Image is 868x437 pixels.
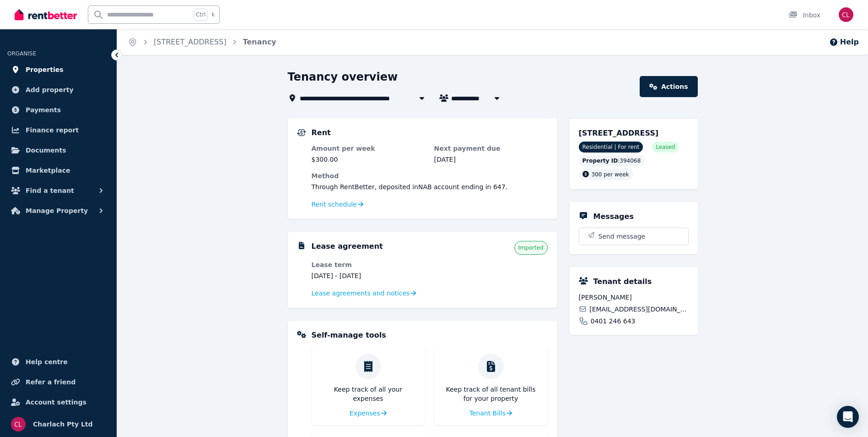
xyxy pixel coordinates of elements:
dt: Next payment due [434,144,548,153]
a: Payments [7,101,109,119]
span: [EMAIL_ADDRESS][DOMAIN_NAME] [589,305,688,314]
div: Inbox [788,11,820,20]
a: Properties [7,60,109,79]
a: Documents [7,141,109,159]
span: Refer a friend [26,377,75,388]
span: Ctrl [194,9,208,21]
dt: Amount per week [312,144,425,153]
span: 300 per week [592,171,629,178]
span: Through RentBetter , deposited in NAB account ending in 647 . [312,183,508,191]
span: 0401 246 643 [591,317,636,326]
span: Charlach Pty Ltd [33,419,93,430]
span: Add property [26,84,74,95]
h5: Lease agreement [312,241,383,252]
img: Rental Payments [297,129,306,136]
span: Documents [26,145,66,156]
p: Keep track of all tenant bills for your property [442,385,540,403]
span: Expenses [350,409,380,418]
button: Help [829,37,859,48]
button: Find a tenant [7,181,109,200]
div: Open Intercom Messenger [837,406,859,428]
a: [STREET_ADDRESS] [154,38,226,46]
span: Send message [598,232,646,241]
span: Account settings [26,397,86,408]
nav: Breadcrumb [117,29,287,55]
span: Residential | For rent [579,142,643,153]
dd: [DATE] [434,155,548,164]
p: Keep track of all your expenses [319,385,418,403]
span: Leased [656,143,675,151]
span: ORGANISE [7,50,36,57]
h5: Self-manage tools [312,330,386,341]
a: Tenant Bills [469,409,512,418]
a: Rent schedule [312,200,364,209]
span: Properties [26,64,64,75]
span: Lease agreements and notices [312,289,410,298]
span: Manage Property [26,205,88,216]
h1: Tenancy overview [288,70,398,84]
a: Add property [7,81,109,99]
a: Marketplace [7,161,109,180]
a: Account settings [7,393,109,411]
div: : 394068 [579,155,645,166]
a: Lease agreements and notices [312,289,416,298]
button: Send message [579,228,688,245]
span: Imported [518,244,544,251]
span: Finance report [26,125,79,136]
img: Charlach Pty Ltd [11,417,26,432]
dt: Method [312,171,548,180]
span: [STREET_ADDRESS] [579,129,659,137]
span: Help centre [26,356,68,367]
a: Expenses [350,409,387,418]
span: [PERSON_NAME] [579,293,689,302]
span: Tenant Bills [469,409,506,418]
span: Rent schedule [312,200,357,209]
img: Charlach Pty Ltd [839,7,853,22]
span: Property ID [582,157,618,164]
dt: Lease term [312,260,425,269]
dd: $300.00 [312,155,425,164]
h5: Messages [593,211,634,222]
a: Finance report [7,121,109,139]
a: Actions [640,76,697,97]
h5: Tenant details [593,276,652,287]
h5: Rent [312,127,331,138]
dd: [DATE] - [DATE] [312,271,425,280]
button: Manage Property [7,202,109,220]
img: RentBetter [15,8,77,22]
span: k [211,11,215,18]
span: Payments [26,104,61,115]
span: Find a tenant [26,185,74,196]
a: Tenancy [243,38,276,46]
a: Help centre [7,353,109,371]
a: Refer a friend [7,373,109,391]
span: Marketplace [26,165,70,176]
